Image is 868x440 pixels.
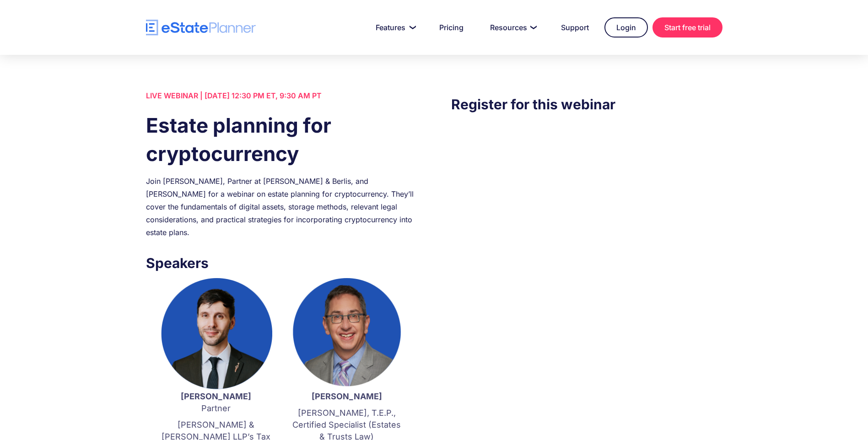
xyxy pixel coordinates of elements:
[181,392,251,401] strong: [PERSON_NAME]
[146,111,417,168] h1: Estate planning for cryptocurrency
[312,392,382,401] strong: [PERSON_NAME]
[365,18,424,37] a: Features
[146,89,417,102] div: LIVE WEBINAR | [DATE] 12:30 PM ET, 9:30 AM PT
[652,17,722,38] a: Start free trial
[451,133,722,289] iframe: Form 0
[146,175,417,239] div: Join [PERSON_NAME], Partner at [PERSON_NAME] & Berlis, and [PERSON_NAME] for a webinar on estate ...
[146,20,256,36] a: home
[428,18,474,37] a: Pricing
[160,391,272,414] p: Partner
[451,94,722,115] h3: Register for this webinar
[479,18,545,37] a: Resources
[604,17,648,38] a: Login
[550,18,600,37] a: Support
[146,252,417,274] h3: Speakers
